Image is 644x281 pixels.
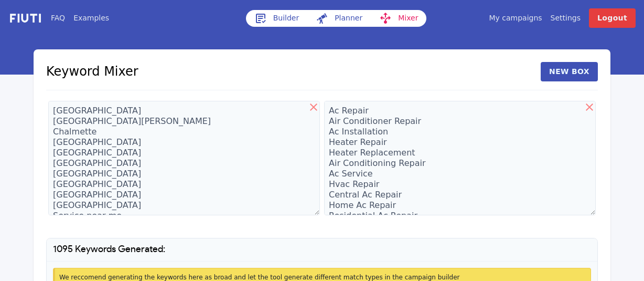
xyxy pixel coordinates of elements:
a: Mixer [371,10,426,27]
h1: Keyword Mixer [46,62,138,81]
iframe: gist-messenger-bubble-iframe [608,224,634,249]
a: FAQ [51,13,65,24]
button: New Box [541,62,598,81]
h1: 1095 Keywords Generated: [47,238,597,261]
a: Builder [246,10,308,27]
a: Planner [307,10,371,27]
a: My campaigns [489,13,542,24]
a: Examples [73,13,109,24]
a: Settings [551,13,581,24]
a: Logout [589,8,636,28]
img: f731f27.png [8,12,42,24]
